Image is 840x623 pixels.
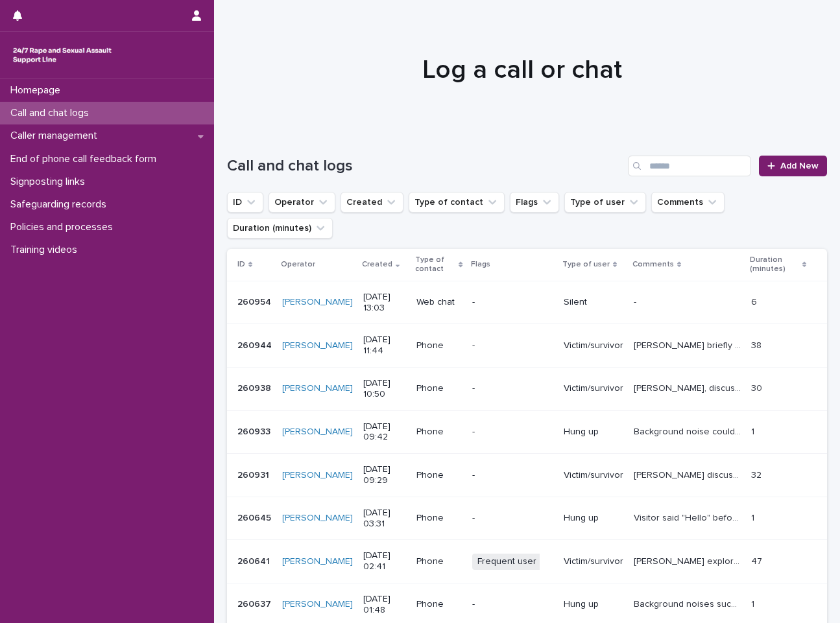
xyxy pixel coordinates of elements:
[751,294,760,308] p: 6
[227,218,333,239] button: Duration (minutes)
[564,297,623,308] p: Silent
[341,192,403,213] button: Created
[5,198,117,211] p: Safeguarding records
[472,599,553,610] p: -
[227,281,827,324] tr: 260954260954 [PERSON_NAME] [DATE] 13:03Web chat-Silent-- 66
[510,192,559,213] button: Flags
[237,554,272,567] p: 260641
[282,599,353,610] a: [PERSON_NAME]
[227,540,827,583] tr: 260641260641 [PERSON_NAME] [DATE] 02:41PhoneFrequent userVictim/survivor[PERSON_NAME] explored th...
[416,556,462,567] p: Phone
[227,497,827,540] tr: 260645260645 [PERSON_NAME] [DATE] 03:31Phone-Hung upVisitor said "Hello" before then hanging upVi...
[472,383,553,394] p: -
[362,257,392,272] p: Created
[751,596,757,610] p: 1
[5,130,108,142] p: Caller management
[416,599,462,610] p: Phone
[237,338,274,351] p: 260944
[363,508,406,530] p: [DATE] 03:31
[227,324,827,368] tr: 260944260944 [PERSON_NAME] [DATE] 11:44Phone-Victim/survivor[PERSON_NAME] briefly discussed her p...
[363,335,406,357] p: [DATE] 11:44
[363,594,406,616] p: [DATE] 01:48
[227,192,263,213] button: ID
[282,383,353,394] a: [PERSON_NAME]
[634,554,744,567] p: Margret explored thoughts and feelings surrounding her experience of SV and the physical affects ...
[5,221,123,233] p: Policies and processes
[472,297,553,308] p: -
[751,467,764,481] p: 32
[751,338,764,351] p: 38
[564,470,623,481] p: Victim/survivor
[5,244,88,256] p: Training videos
[416,513,462,524] p: Phone
[363,550,406,572] p: [DATE] 02:41
[750,253,799,277] p: Duration (minutes)
[634,338,744,351] p: Kristy briefly discussed her past experience with SV and emotional abuse, perpetrated by her ex-p...
[5,84,71,97] p: Homepage
[409,192,505,213] button: Type of contact
[471,257,490,272] p: Flags
[282,427,353,438] a: [PERSON_NAME]
[634,424,744,438] p: Background noise could be heard
[237,596,274,610] p: 260637
[415,253,456,277] p: Type of contact
[227,157,623,176] h1: Call and chat logs
[282,340,353,351] a: [PERSON_NAME]
[282,470,353,481] a: [PERSON_NAME]
[282,513,353,524] a: [PERSON_NAME]
[227,454,827,497] tr: 260931260931 [PERSON_NAME] [DATE] 09:29Phone-Victim/survivor[PERSON_NAME] discussed her thoughts ...
[363,421,406,443] p: [DATE] 09:42
[634,596,744,610] p: Background noises such as moving around and a zipper could be heard before visitor hung up
[227,410,827,454] tr: 260933260933 [PERSON_NAME] [DATE] 09:42Phone-Hung upBackground noise could be heardBackground noi...
[564,340,623,351] p: Victim/survivor
[564,599,623,610] p: Hung up
[634,467,744,481] p: Lisa discussed her thoughts and feelings surrounding her recent experience with SV, and how this ...
[5,107,99,119] p: Call and chat logs
[363,378,406,400] p: [DATE] 10:50
[10,42,114,68] img: rhQMoQhaT3yELyF149Cw
[780,161,819,170] span: Add New
[564,427,623,438] p: Hung up
[651,192,725,213] button: Comments
[564,556,623,567] p: Victim/survivor
[416,383,462,394] p: Phone
[227,54,817,86] h1: Log a call or chat
[281,257,315,272] p: Operator
[472,470,553,481] p: -
[416,297,462,308] p: Web chat
[628,156,751,176] input: Search
[282,297,353,308] a: [PERSON_NAME]
[751,554,765,567] p: 47
[564,192,646,213] button: Type of user
[363,464,406,486] p: [DATE] 09:29
[562,257,610,272] p: Type of user
[237,467,272,481] p: 260931
[634,381,744,394] p: Natalie, discussed her thoughts and feelings surrounding a recent experience of SV by a close fam...
[751,510,757,524] p: 1
[237,510,274,524] p: 260645
[237,381,274,394] p: 260938
[282,556,353,567] a: [PERSON_NAME]
[751,424,757,438] p: 1
[472,513,553,524] p: -
[564,513,623,524] p: Hung up
[227,367,827,410] tr: 260938260938 [PERSON_NAME] [DATE] 10:50Phone-Victim/survivor[PERSON_NAME], discussed her thoughts...
[472,340,553,351] p: -
[634,294,639,308] p: -
[237,257,245,272] p: ID
[472,427,553,438] p: -
[759,156,827,176] a: Add New
[634,510,744,524] p: Visitor said "Hello" before then hanging up
[5,176,95,188] p: Signposting links
[237,424,273,438] p: 260933
[5,153,167,165] p: End of phone call feedback form
[472,554,542,570] span: Frequent user
[416,427,462,438] p: Phone
[269,192,335,213] button: Operator
[564,383,623,394] p: Victim/survivor
[416,470,462,481] p: Phone
[416,340,462,351] p: Phone
[237,294,274,308] p: 260954
[363,292,406,314] p: [DATE] 13:03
